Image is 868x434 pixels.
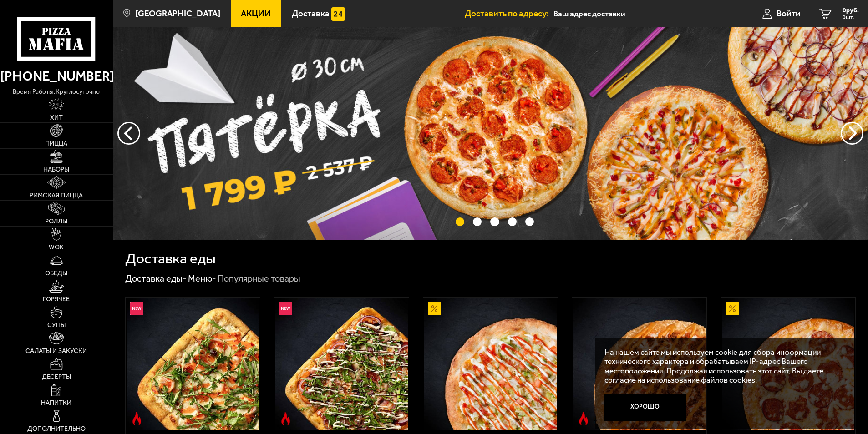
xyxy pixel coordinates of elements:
[553,5,727,22] input: Ваш адрес доставки
[292,9,330,18] span: Доставка
[125,273,187,284] a: Доставка еды-
[424,298,557,430] img: Аль-Шам 25 см (тонкое тесто)
[45,218,67,225] span: Роллы
[50,115,63,121] span: Хит
[843,7,859,14] span: 0 руб.
[126,298,260,430] a: НовинкаОстрое блюдоРимская с креветками
[279,302,293,315] img: Новинка
[43,167,69,173] span: Наборы
[43,296,70,303] span: Горячее
[573,298,706,430] img: Биф чили 25 см (толстое с сыром)
[274,298,409,430] a: НовинкаОстрое блюдоРимская с мясным ассорти
[135,9,220,18] span: [GEOGRAPHIC_DATA]
[726,302,739,315] img: Акционный
[572,298,706,430] a: Острое блюдоБиф чили 25 см (толстое с сыром)
[777,9,801,18] span: Войти
[508,217,517,226] button: точки переключения
[465,9,553,18] span: Доставить по адресу:
[423,298,558,430] a: АкционныйАль-Шам 25 см (тонкое тесто)
[275,298,408,430] img: Римская с мясным ассорти
[188,273,216,284] a: Меню-
[47,322,66,328] span: Супы
[25,348,87,354] span: Салаты и закуски
[45,141,67,147] span: Пицца
[428,302,442,315] img: Акционный
[525,217,534,226] button: точки переключения
[279,412,293,425] img: Острое блюдо
[45,270,67,277] span: Обеды
[41,400,71,406] span: Напитки
[331,7,345,21] img: 15daf4d41897b9f0e9f617042186c801.svg
[125,252,216,266] h1: Доставка еды
[218,273,300,285] div: Популярные товары
[42,374,71,380] span: Десерты
[473,217,482,226] button: точки переключения
[456,217,464,226] button: точки переключения
[721,298,855,430] a: АкционныйПепперони 25 см (толстое с сыром)
[127,298,259,430] img: Римская с креветками
[27,426,86,432] span: Дополнительно
[130,302,144,315] img: Новинка
[117,122,140,145] button: следующий
[604,348,841,385] p: На нашем сайте мы используем cookie для сбора информации технического характера и обрабатываем IP...
[241,9,271,18] span: Акции
[604,394,686,421] button: Хорошо
[722,298,854,430] img: Пепперони 25 см (толстое с сыром)
[49,244,64,251] span: WOK
[490,217,499,226] button: точки переключения
[30,192,83,199] span: Римская пицца
[841,122,863,145] button: предыдущий
[843,15,859,20] span: 0 шт.
[577,412,590,425] img: Острое блюдо
[130,412,144,425] img: Острое блюдо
